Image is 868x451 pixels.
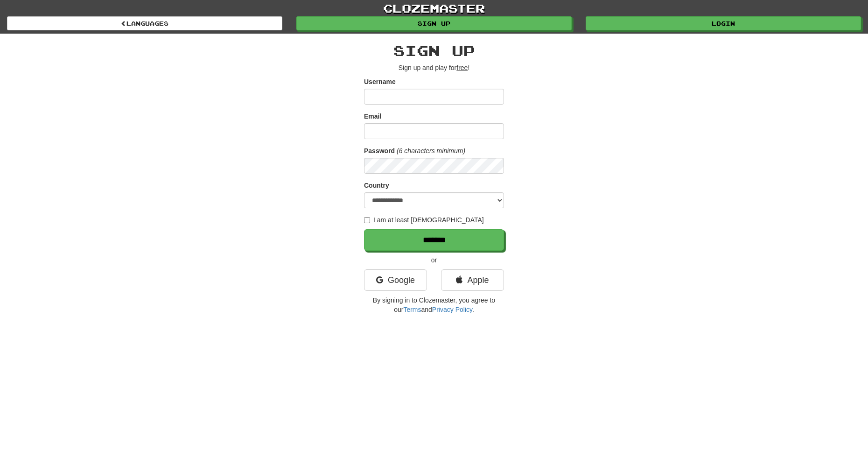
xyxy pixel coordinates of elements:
input: I am at least [DEMOGRAPHIC_DATA] [364,217,370,223]
u: free [456,64,468,71]
label: Country [364,181,389,190]
label: Password [364,146,395,155]
a: Apple [441,269,504,291]
label: Username [364,77,396,86]
a: Sign up [296,16,572,30]
a: Login [586,16,861,30]
a: Languages [7,16,282,30]
p: Sign up and play for ! [364,63,504,72]
a: Privacy Policy [432,306,472,313]
h2: Sign up [364,43,504,58]
em: (6 characters minimum) [397,147,465,155]
p: By signing in to Clozemaster, you agree to our and . [364,296,504,314]
label: I am at least [DEMOGRAPHIC_DATA] [364,215,484,225]
label: Email [364,112,381,121]
p: or [364,255,504,265]
a: Google [364,269,427,291]
a: Terms [403,306,421,313]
